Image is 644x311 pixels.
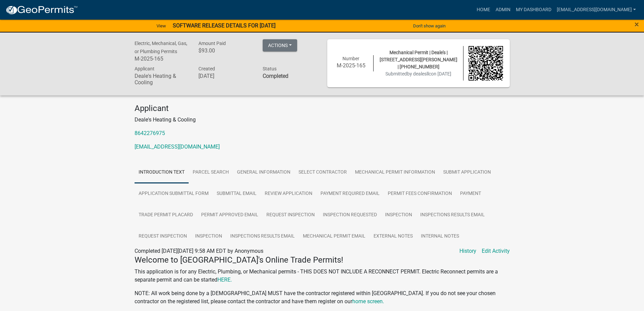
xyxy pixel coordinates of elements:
a: Mechanical Permit Information [351,162,439,183]
a: Inspection Requested [319,204,381,226]
a: History [459,247,476,255]
button: Close [635,20,639,28]
strong: Completed [263,73,288,79]
a: Submittal Email [213,183,261,205]
a: Permit Approved Email [197,204,262,226]
h6: [DATE] [198,73,253,79]
p: Deale's Heating & Cooling [135,116,510,124]
a: Request Inspection [262,204,319,226]
span: Amount Paid [198,41,226,46]
h4: Welcome to [GEOGRAPHIC_DATA]'s Online Trade Permits! [135,255,510,265]
h4: Applicant [135,104,510,113]
a: Request Inspection [135,226,191,247]
button: Actions [263,39,297,51]
a: Edit Activity [482,247,510,255]
a: Application Submittal Form [135,183,213,205]
a: Payment Required Email [316,183,384,205]
a: View [154,20,169,31]
a: [EMAIL_ADDRESS][DOMAIN_NAME] [135,143,220,150]
span: by dealesllc [407,71,431,76]
a: Review Application [261,183,316,205]
a: Select Contractor [294,162,351,183]
a: Trade Permit Placard [135,204,197,226]
a: Parcel search [189,162,233,183]
h6: Deale's Heating & Cooling [135,73,189,86]
p: This application is for any Electric, Plumbing, or Mechanical permits - THIS DOES NOT INCLUDE A R... [135,268,510,284]
a: Home [474,3,493,16]
a: home screen. [352,298,384,305]
span: Completed [DATE][DATE] 9:58 AM EDT by Anonymous [135,248,263,254]
span: Number [342,56,359,61]
a: External Notes [369,226,417,247]
img: QR code [469,46,503,81]
h6: $93.00 [198,47,253,54]
a: Payment [456,183,485,205]
a: My Dashboard [513,3,554,16]
a: General Information [233,162,294,183]
a: Submit Application [439,162,495,183]
span: × [635,20,639,29]
span: Applicant [135,66,154,71]
a: 8642276975 [135,130,165,136]
a: HERE. [217,276,232,283]
a: Admin [493,3,513,16]
a: Inspection [191,226,226,247]
button: Don't show again [410,20,448,31]
span: Created [198,66,215,71]
span: Status [263,66,277,71]
span: Electric, Mechanical, Gas, or Plumbing Permits [135,41,187,54]
a: Inspection [381,204,416,226]
span: Submitted on [DATE] [385,71,451,76]
strong: SOFTWARE RELEASE DETAILS FOR [DATE] [173,22,276,29]
h6: M-2025-165 [135,55,189,62]
a: Mechanical Permit Email [299,226,369,247]
span: Mechanical Permit | Deale's | [STREET_ADDRESS][PERSON_NAME] | [PHONE_NUMBER] [380,50,457,69]
h6: M-2025-165 [334,62,368,69]
a: Introduction Text [135,162,189,183]
a: [EMAIL_ADDRESS][DOMAIN_NAME] [554,3,639,16]
a: Inspections Results Email [226,226,299,247]
a: Inspections Results Email [416,204,489,226]
a: Permit Fees Confirmation [384,183,456,205]
p: NOTE: All work being done by a [DEMOGRAPHIC_DATA] MUST have the contractor registered within [GEO... [135,289,510,306]
a: Internal Notes [417,226,463,247]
